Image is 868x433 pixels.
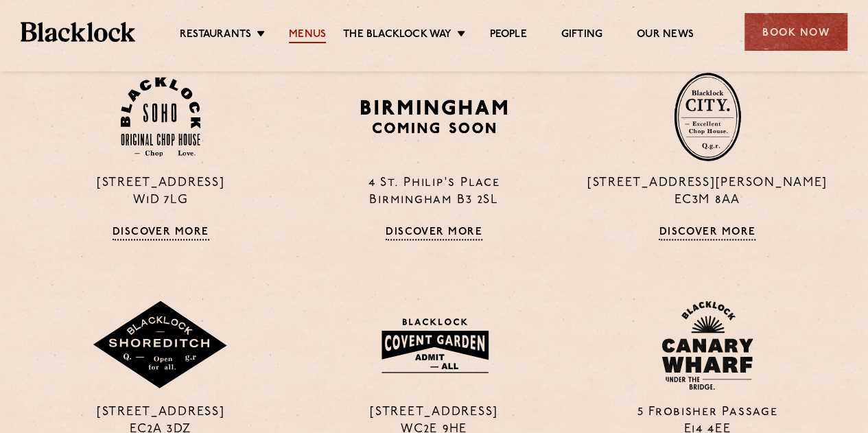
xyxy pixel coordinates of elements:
[358,95,510,138] img: BIRMINGHAM-P22_-e1747915156957.png
[659,226,755,240] a: Discover More
[121,77,200,157] img: Soho-stamp-default.svg
[180,28,251,43] a: Restaurants
[34,175,287,209] p: [STREET_ADDRESS] W1D 7LG
[489,28,526,43] a: People
[113,226,209,240] a: Discover More
[307,175,560,209] p: 4 St. Philip's Place Birmingham B3 2SL
[581,175,834,209] p: [STREET_ADDRESS][PERSON_NAME] EC3M 8AA
[744,13,847,51] div: Book Now
[92,301,229,390] img: Shoreditch-stamp-v2-default.svg
[674,72,741,161] img: City-stamp-default.svg
[368,309,500,381] img: BLA_1470_CoventGarden_Website_Solid.svg
[289,28,326,43] a: Menus
[561,28,602,43] a: Gifting
[21,22,135,41] img: BL_Textured_Logo-footer-cropped.svg
[661,301,753,390] img: BL_CW_Logo_Website.svg
[386,226,482,240] a: Discover More
[343,28,451,43] a: The Blacklock Way
[637,28,694,43] a: Our News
